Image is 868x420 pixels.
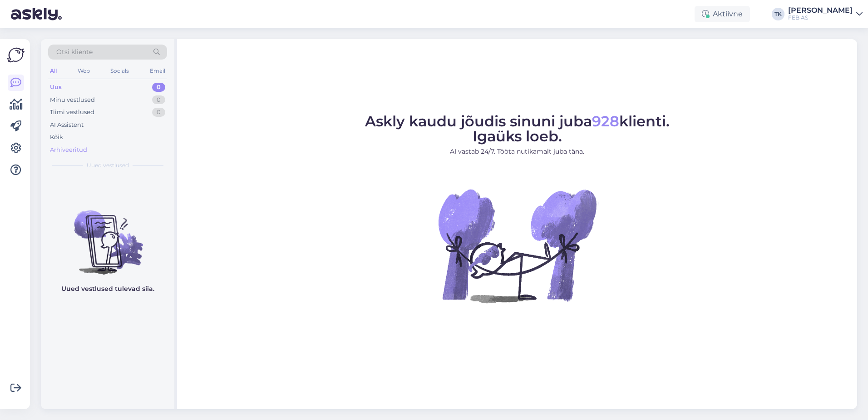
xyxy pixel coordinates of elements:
[152,83,165,92] div: 0
[772,8,784,20] div: TK
[152,108,165,117] div: 0
[50,133,63,142] div: Kõik
[48,65,59,77] div: All
[788,14,853,21] div: FEB AS
[76,65,92,77] div: Web
[435,164,599,327] img: No Chat active
[695,6,750,22] div: Aktiivne
[61,284,154,294] p: Uued vestlused tulevad siia.
[788,7,863,21] a: [PERSON_NAME]FEB AS
[50,83,62,92] div: Uus
[108,65,131,77] div: Socials
[592,112,619,130] span: 928
[41,194,174,276] img: No chats
[50,95,95,105] div: Minu vestlused
[50,108,94,117] div: Tiimi vestlused
[152,95,165,105] div: 0
[50,120,84,130] div: AI Assistent
[788,7,853,14] div: [PERSON_NAME]
[7,46,25,64] img: Askly Logo
[148,65,167,77] div: Email
[87,161,129,170] span: Uued vestlused
[50,145,87,155] div: Arhiveeritud
[56,47,93,57] span: Otsi kliente
[365,147,670,156] p: AI vastab 24/7. Tööta nutikamalt juba täna.
[365,112,670,145] span: Askly kaudu jõudis sinuni juba klienti. Igaüks loeb.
